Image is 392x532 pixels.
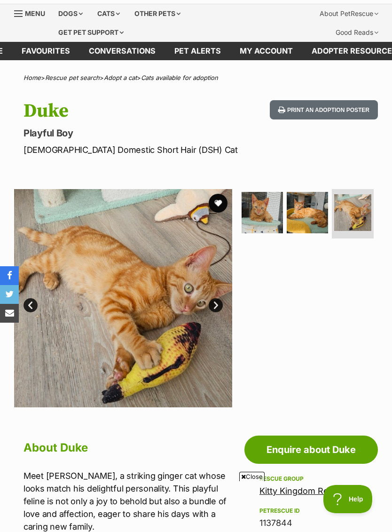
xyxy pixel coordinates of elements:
[323,485,373,513] iframe: Help Scout Beacon - Open
[24,143,242,156] p: [DEMOGRAPHIC_DATA] Domestic Short Hair (DSH) Cat
[24,298,38,312] a: Prev
[165,42,230,60] a: Pet alerts
[24,437,232,458] h2: About Duke
[79,42,165,60] a: conversations
[313,4,385,23] div: About PetRescue
[52,4,89,23] div: Dogs
[14,4,52,21] a: Menu
[259,475,363,483] div: Rescue group
[12,42,79,60] a: Favourites
[209,298,223,312] a: Next
[329,23,385,42] div: Good Reads
[209,194,227,213] button: favourite
[334,194,371,231] img: Photo of Duke
[91,4,126,23] div: Cats
[128,4,187,23] div: Other pets
[287,192,328,233] img: Photo of Duke
[141,74,218,81] a: Cats available for adoption
[239,472,265,481] span: Close
[24,100,242,122] h1: Duke
[270,100,378,119] button: Print an adoption poster
[104,74,137,81] a: Adopt a cat
[335,0,341,7] img: adc.png
[244,436,378,464] a: Enquire about Duke
[52,23,130,42] div: Get pet support
[45,74,100,81] a: Rescue pet search
[24,127,242,140] p: Playful Boy
[14,189,232,407] img: Photo of Duke
[25,485,367,527] iframe: Advertisement
[24,74,41,81] a: Home
[25,9,45,17] span: Menu
[242,192,283,233] img: Photo of Duke
[230,42,302,60] a: My account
